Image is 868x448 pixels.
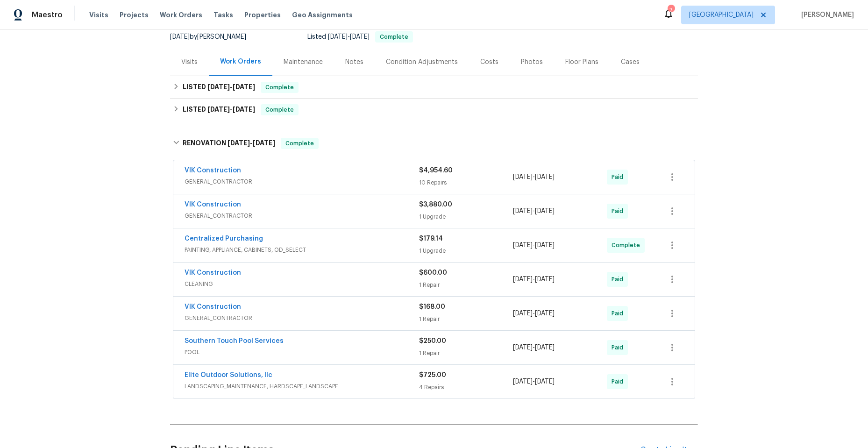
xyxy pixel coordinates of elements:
span: - [513,241,555,250]
span: $250.00 [419,338,446,344]
span: Complete [282,139,318,148]
span: Paid [612,343,627,352]
div: Cases [621,57,640,67]
span: Complete [262,83,298,92]
span: GENERAL_CONTRACTOR [185,177,419,186]
span: [DATE] [253,140,275,146]
span: [DATE] [535,310,555,317]
span: [DATE] [350,34,370,40]
span: GENERAL_CONTRACTOR [185,211,419,220]
div: 1 Repair [419,314,513,324]
span: [DATE] [233,106,255,113]
a: VIK Construction [185,270,241,276]
div: Floor Plans [565,57,598,67]
span: PAINTING, APPLIANCE, CABINETS, OD_SELECT [185,245,419,255]
span: - [207,106,255,113]
a: VIK Construction [185,167,241,174]
div: 10 Repairs [419,178,513,187]
span: Maestro [32,10,63,20]
span: Listed [307,34,413,40]
span: [DATE] [535,208,555,214]
div: Maintenance [284,57,323,67]
div: 1 Repair [419,280,513,290]
div: Visits [181,57,198,67]
span: POOL [185,348,419,357]
span: [DATE] [513,208,533,214]
span: [DATE] [513,344,533,351]
span: - [513,309,555,318]
span: Complete [612,241,644,250]
span: $179.14 [419,235,443,242]
div: LISTED [DATE]-[DATE]Complete [170,76,698,99]
span: Tasks [213,12,233,18]
span: [DATE] [513,310,533,317]
span: [DATE] [535,378,555,385]
div: Work Orders [220,57,261,66]
span: Geo Assignments [292,10,353,20]
span: - [228,140,275,146]
span: $168.00 [419,304,445,310]
span: $725.00 [419,372,446,378]
div: Photos [521,57,543,67]
span: CLEANING [185,279,419,289]
div: 4 Repairs [419,383,513,392]
span: - [513,275,555,284]
div: 1 Upgrade [419,212,513,221]
span: Paid [612,206,627,216]
div: 1 Repair [419,348,513,358]
span: Complete [376,34,412,40]
span: LANDSCAPING_MAINTENANCE, HARDSCAPE_LANDSCAPE [185,382,419,391]
span: Visits [89,10,108,20]
span: [DATE] [535,276,555,283]
div: RENOVATION [DATE]-[DATE]Complete [170,128,698,158]
span: Complete [262,105,298,114]
span: - [513,172,555,182]
span: $600.00 [419,270,447,276]
div: 1 Upgrade [419,246,513,256]
div: 7 [668,6,674,15]
span: - [207,84,255,90]
div: Condition Adjustments [386,57,458,67]
span: GENERAL_CONTRACTOR [185,313,419,323]
div: by [PERSON_NAME] [170,31,257,43]
span: [DATE] [535,344,555,351]
span: [DATE] [535,174,555,180]
span: [DATE] [513,242,533,249]
span: $4,954.60 [419,167,453,174]
span: - [513,343,555,352]
span: [DATE] [170,34,190,40]
a: Centralized Purchasing [185,235,263,242]
span: [DATE] [207,106,230,113]
span: [DATE] [513,378,533,385]
h6: LISTED [183,82,255,93]
h6: LISTED [183,104,255,115]
span: Paid [612,172,627,182]
span: [DATE] [328,34,348,40]
span: [DATE] [233,84,255,90]
div: Costs [480,57,498,67]
a: VIK Construction [185,201,241,208]
span: [DATE] [207,84,230,90]
span: Work Orders [160,10,202,20]
span: Properties [244,10,281,20]
span: Projects [120,10,149,20]
span: [DATE] [228,140,250,146]
h6: RENOVATION [183,138,275,149]
span: Paid [612,275,627,284]
span: Paid [612,309,627,318]
span: - [328,34,370,40]
span: $3,880.00 [419,201,452,208]
span: [DATE] [513,174,533,180]
span: Paid [612,377,627,386]
div: Notes [345,57,363,67]
span: [DATE] [535,242,555,249]
a: VIK Construction [185,304,241,310]
a: Elite Outdoor Solutions, llc [185,372,272,378]
div: LISTED [DATE]-[DATE]Complete [170,99,698,121]
span: - [513,206,555,216]
span: [GEOGRAPHIC_DATA] [689,10,754,20]
span: [DATE] [513,276,533,283]
span: [PERSON_NAME] [797,10,854,20]
span: - [513,377,555,386]
a: Southern Touch Pool Services [185,338,284,344]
